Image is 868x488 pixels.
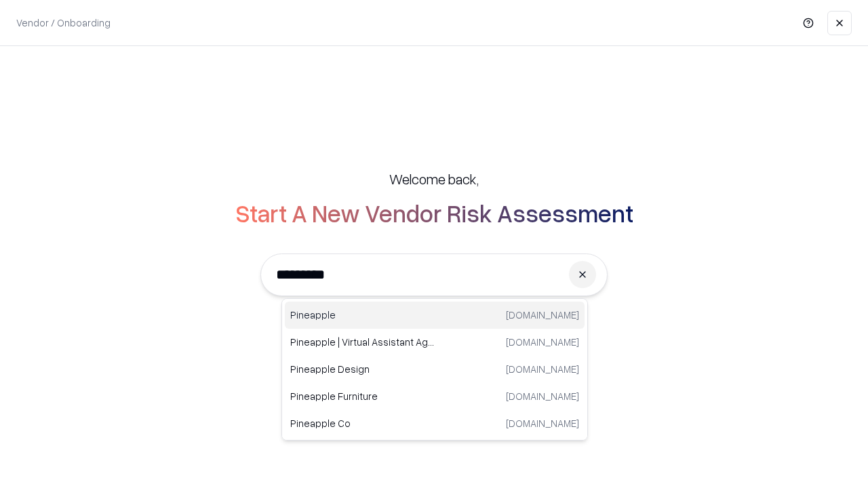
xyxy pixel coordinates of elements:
p: Vendor / Onboarding [16,16,111,30]
p: Pineapple Furniture [290,389,435,403]
p: [DOMAIN_NAME] [506,335,579,349]
h5: Welcome back, [389,169,479,188]
p: [DOMAIN_NAME] [506,389,579,403]
p: [DOMAIN_NAME] [506,308,579,322]
p: Pineapple Design [290,362,435,376]
div: Suggestions [281,298,588,441]
p: [DOMAIN_NAME] [506,362,579,376]
p: [DOMAIN_NAME] [506,416,579,430]
p: Pineapple | Virtual Assistant Agency [290,335,435,349]
h2: Start A New Vendor Risk Assessment [235,199,633,226]
p: Pineapple [290,308,435,322]
p: Pineapple Co [290,416,435,430]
